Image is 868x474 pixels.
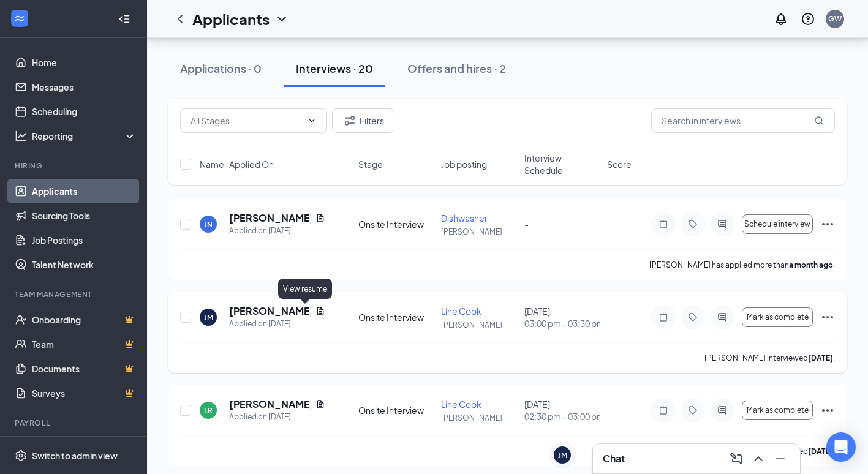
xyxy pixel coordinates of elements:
[307,116,317,126] svg: ChevronDown
[204,405,213,416] div: LR
[315,213,325,223] svg: Document
[715,219,730,229] svg: ActiveChat
[358,218,434,230] div: Onsite Interview
[820,403,835,418] svg: Ellipses
[32,228,137,252] a: Job Postings
[774,12,788,26] svg: Notifications
[441,413,516,423] p: [PERSON_NAME]
[15,418,134,428] div: Payroll
[524,152,600,176] span: Interview Schedule
[715,312,730,322] svg: ActiveChat
[229,318,325,330] div: Applied on [DATE]
[808,446,833,456] b: [DATE]
[229,397,311,411] h5: [PERSON_NAME]
[441,227,516,237] p: [PERSON_NAME]
[32,203,137,228] a: Sourcing Tools
[32,130,137,142] div: Reporting
[747,313,809,322] span: Mark as complete
[603,452,625,465] h3: Chat
[229,304,311,318] h5: [PERSON_NAME]
[656,312,671,322] svg: Note
[715,405,730,415] svg: ActiveChat
[200,158,274,170] span: Name · Applied On
[558,450,567,461] div: JM
[524,219,529,230] span: -
[358,158,383,170] span: Stage
[32,450,118,462] div: Switch to admin view
[118,13,130,25] svg: Collapse
[656,405,671,415] svg: Note
[229,225,325,237] div: Applied on [DATE]
[656,219,671,229] svg: Note
[204,312,213,323] div: JM
[607,158,632,170] span: Score
[524,317,600,329] span: 03:00 pm - 03:30 pm
[32,75,137,99] a: Messages
[742,214,813,234] button: Schedule interview
[726,449,746,468] button: ComposeMessage
[180,61,262,76] div: Applications · 0
[771,449,790,468] button: Minimize
[13,12,26,24] svg: WorkstreamLogo
[789,260,833,269] b: a month ago
[808,353,833,363] b: [DATE]
[524,410,600,423] span: 02:30 pm - 03:00 pm
[32,307,137,332] a: OnboardingCrown
[15,130,27,142] svg: Analysis
[204,219,213,230] div: JN
[524,305,600,329] div: [DATE]
[744,220,810,228] span: Schedule interview
[441,320,516,330] p: [PERSON_NAME]
[274,12,289,26] svg: ChevronDown
[32,381,137,405] a: SurveysCrown
[828,13,842,24] div: GW
[441,399,481,410] span: Line Cook
[814,116,824,126] svg: MagnifyingGlass
[192,9,270,29] h1: Applicants
[332,108,394,133] button: Filter Filters
[773,451,788,466] svg: Minimize
[32,252,137,277] a: Talent Network
[32,99,137,124] a: Scheduling
[441,158,487,170] span: Job posting
[32,50,137,75] a: Home
[685,405,700,415] svg: Tag
[358,404,434,416] div: Onsite Interview
[278,279,332,299] div: View resume
[32,356,137,381] a: DocumentsCrown
[649,260,835,270] p: [PERSON_NAME] has applied more than .
[749,449,768,468] button: ChevronUp
[751,451,766,466] svg: ChevronUp
[801,12,815,26] svg: QuestionInfo
[820,217,835,231] svg: Ellipses
[296,61,373,76] div: Interviews · 20
[358,311,434,323] div: Onsite Interview
[742,401,813,420] button: Mark as complete
[15,160,134,171] div: Hiring
[651,108,835,133] input: Search in interviews
[229,411,325,423] div: Applied on [DATE]
[742,307,813,327] button: Mark as complete
[32,179,137,203] a: Applicants
[826,432,856,462] div: Open Intercom Messenger
[820,310,835,325] svg: Ellipses
[15,289,134,299] div: Team Management
[441,213,488,224] span: Dishwasher
[524,398,600,423] div: [DATE]
[729,451,744,466] svg: ComposeMessage
[342,113,357,128] svg: Filter
[229,211,311,225] h5: [PERSON_NAME]
[747,406,809,415] span: Mark as complete
[441,306,481,317] span: Line Cook
[407,61,506,76] div: Offers and hires · 2
[15,450,27,462] svg: Settings
[685,219,700,229] svg: Tag
[315,306,325,316] svg: Document
[685,312,700,322] svg: Tag
[315,399,325,409] svg: Document
[173,12,187,26] svg: ChevronLeft
[704,353,835,363] p: [PERSON_NAME] interviewed .
[32,332,137,356] a: TeamCrown
[191,114,302,127] input: All Stages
